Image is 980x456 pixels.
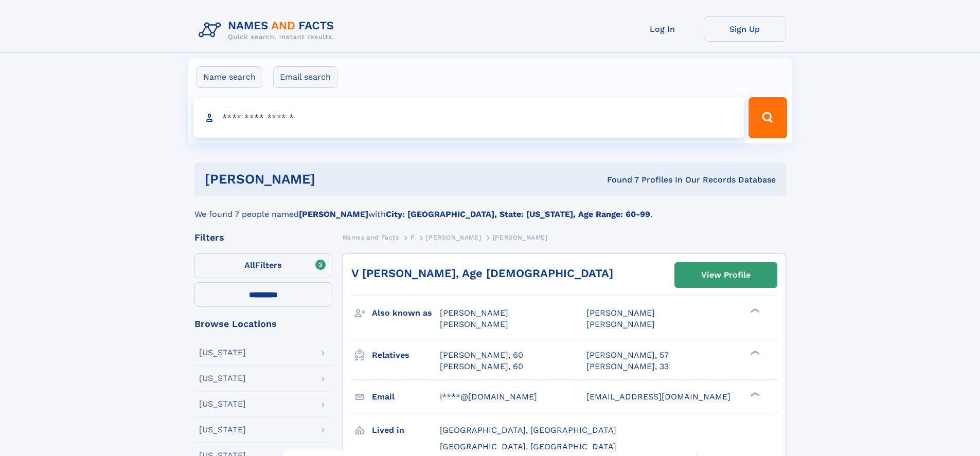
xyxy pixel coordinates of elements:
[621,16,704,42] a: Log In
[193,97,744,138] input: search input
[440,308,508,318] span: [PERSON_NAME]
[440,350,523,361] a: [PERSON_NAME], 60
[194,233,332,242] div: Filters
[440,361,523,372] a: [PERSON_NAME], 60
[586,350,669,361] a: [PERSON_NAME], 57
[704,16,786,42] a: Sign Up
[273,66,337,88] label: Email search
[586,308,655,318] span: [PERSON_NAME]
[194,253,332,278] label: Filters
[199,400,246,408] div: [US_STATE]
[748,349,760,356] div: ❯
[586,361,669,372] a: [PERSON_NAME], 33
[675,263,777,287] a: View Profile
[351,267,613,280] a: V [PERSON_NAME], Age [DEMOGRAPHIC_DATA]
[194,16,343,44] img: Logo Names and Facts
[372,388,440,406] h3: Email
[199,349,246,357] div: [US_STATE]
[343,231,399,244] a: Names and Facts
[426,231,481,244] a: [PERSON_NAME]
[194,196,786,221] div: We found 7 people named with .
[440,319,508,329] span: [PERSON_NAME]
[586,392,730,402] span: [EMAIL_ADDRESS][DOMAIN_NAME]
[701,263,751,287] div: View Profile
[749,97,787,138] button: Search Button
[748,307,760,314] div: ❯
[299,209,368,219] b: [PERSON_NAME]
[426,234,481,241] span: [PERSON_NAME]
[372,422,440,439] h3: Lived in
[197,66,262,88] label: Name search
[372,346,440,364] h3: Relatives
[411,234,415,241] span: F
[440,425,616,435] span: [GEOGRAPHIC_DATA], [GEOGRAPHIC_DATA]
[440,442,616,451] span: [GEOGRAPHIC_DATA], [GEOGRAPHIC_DATA]
[372,304,440,322] h3: Also known as
[199,426,246,434] div: [US_STATE]
[194,319,332,329] div: Browse Locations
[205,173,461,186] h1: [PERSON_NAME]
[461,174,776,186] div: Found 7 Profiles In Our Records Database
[244,260,255,270] span: All
[199,374,246,382] div: [US_STATE]
[586,319,655,329] span: [PERSON_NAME]
[411,231,415,244] a: F
[493,234,548,241] span: [PERSON_NAME]
[386,209,650,219] b: City: [GEOGRAPHIC_DATA], State: [US_STATE], Age Range: 60-99
[748,391,760,397] div: ❯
